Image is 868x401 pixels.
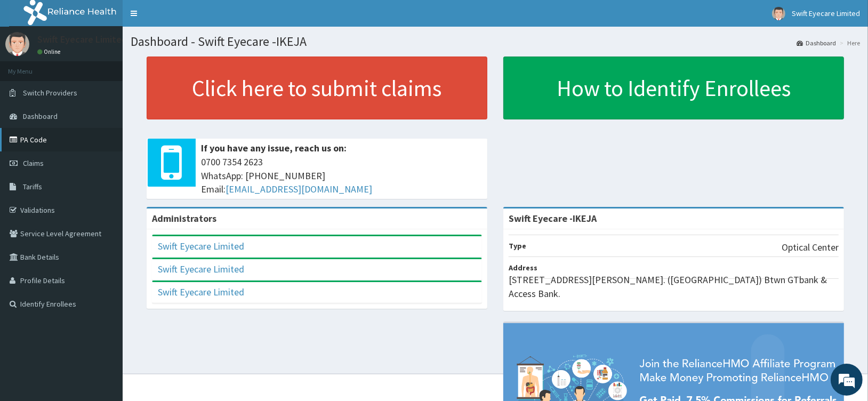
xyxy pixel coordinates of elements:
[837,38,860,47] li: Here
[226,183,372,195] a: [EMAIL_ADDRESS][DOMAIN_NAME]
[509,263,537,272] b: Address
[23,88,77,98] span: Switch Providers
[23,111,58,121] span: Dashboard
[782,240,839,254] p: Optical Center
[797,38,836,47] a: Dashboard
[23,158,44,168] span: Claims
[37,48,63,55] a: Online
[201,155,482,196] span: 0700 7354 2623 WhatsApp: [PHONE_NUMBER] Email:
[37,35,127,44] p: Swift Eyecare Limited
[158,240,244,252] a: Swift Eyecare Limited
[792,9,860,18] span: Swift Eyecare Limited
[5,32,29,56] img: User Image
[772,7,785,20] img: User Image
[509,273,839,300] p: [STREET_ADDRESS][PERSON_NAME]. ([GEOGRAPHIC_DATA]) Btwn GTbank & Access Bank.
[158,263,244,275] a: Swift Eyecare Limited
[23,182,42,191] span: Tariffs
[509,212,597,224] strong: Swift Eyecare -IKEJA
[131,35,860,49] h1: Dashboard - Swift Eyecare -IKEJA
[158,286,244,298] a: Swift Eyecare Limited
[509,241,526,251] b: Type
[503,57,844,119] a: How to Identify Enrollees
[152,212,216,224] b: Administrators
[201,142,347,154] b: If you have any issue, reach us on:
[147,57,487,119] a: Click here to submit claims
